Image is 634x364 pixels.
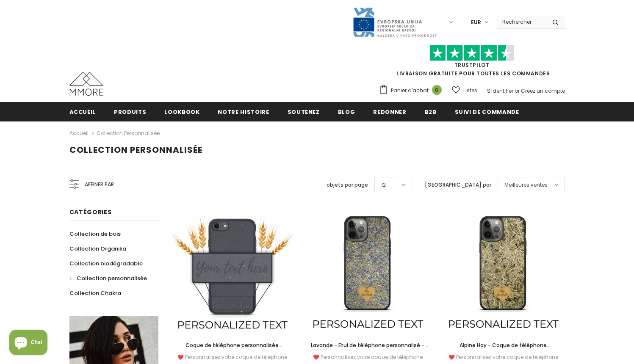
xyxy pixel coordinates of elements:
span: Notre histoire [218,108,269,116]
a: Redonner [373,102,406,121]
span: EUR [471,18,481,27]
span: Panier d'achat [391,86,429,95]
inbox-online-store-chat: Shopify online store chat [7,330,50,357]
span: Produits [114,108,146,116]
span: Collection Chakra [69,289,121,297]
span: Alpine Hay - Coque de téléphone personnalisée - Cadeau personnalisé [454,342,553,358]
input: Search Site [497,16,546,28]
a: B2B [425,102,437,121]
a: Lavande - Etui de téléphone personnalisé - Cadeau personnalisé [306,341,429,350]
span: Lavande - Etui de téléphone personnalisé - Cadeau personnalisé [311,342,428,358]
span: 12 [381,181,386,189]
span: Catégories [69,208,112,216]
a: Collection personnalisée [97,130,160,137]
img: Cas MMORE [69,72,103,96]
a: Collection personnalisée [69,271,147,286]
a: TrustPilot [454,61,490,69]
span: Affiner par [85,180,114,189]
span: Collection de bois [69,230,121,238]
span: Redonner [373,108,406,116]
span: Collection Organika [69,245,126,253]
a: Lookbook [164,102,199,121]
label: objets par page [327,181,368,189]
a: Créez un compte [521,87,565,94]
span: Lookbook [164,108,199,116]
span: Listes [463,86,477,95]
span: Collection personnalisée [69,144,202,156]
a: Accueil [69,128,89,138]
a: Accueil [69,102,96,121]
span: Collection personnalisée [77,274,147,282]
span: B2B [425,108,437,116]
a: soutenez [288,102,320,121]
span: Accueil [69,108,96,116]
a: Collection Chakra [69,286,121,301]
a: Collection Organika [69,241,126,256]
span: 0 [432,85,442,95]
span: Collection biodégradable [69,259,143,267]
a: Collection de bois [69,226,121,241]
img: Faites confiance aux étoiles pilotes [429,45,514,61]
a: S'identifier [487,87,513,94]
img: Javni Razpis [352,7,437,38]
a: Blog [338,102,355,121]
span: Blog [338,108,355,116]
label: [GEOGRAPHIC_DATA] par [425,181,491,189]
span: Coque de téléphone personnalisée biodégradable - Noire [185,342,282,358]
a: Alpine Hay - Coque de téléphone personnalisée - Cadeau personnalisé [442,341,565,350]
span: LIVRAISON GRATUITE POUR TOUTES LES COMMANDES [379,49,565,77]
span: or [515,87,520,94]
a: Listes [452,83,477,98]
a: Notre histoire [218,102,269,121]
span: soutenez [288,108,320,116]
a: Panier d'achat 0 [379,84,446,97]
a: Produits [114,102,146,121]
a: Javni Razpis [352,18,437,25]
span: Meilleures ventes [504,181,548,189]
a: Collection biodégradable [69,256,143,271]
span: Suivi de commande [455,108,519,116]
a: Suivi de commande [455,102,519,121]
a: Coque de téléphone personnalisée biodégradable - Noire [171,341,294,350]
